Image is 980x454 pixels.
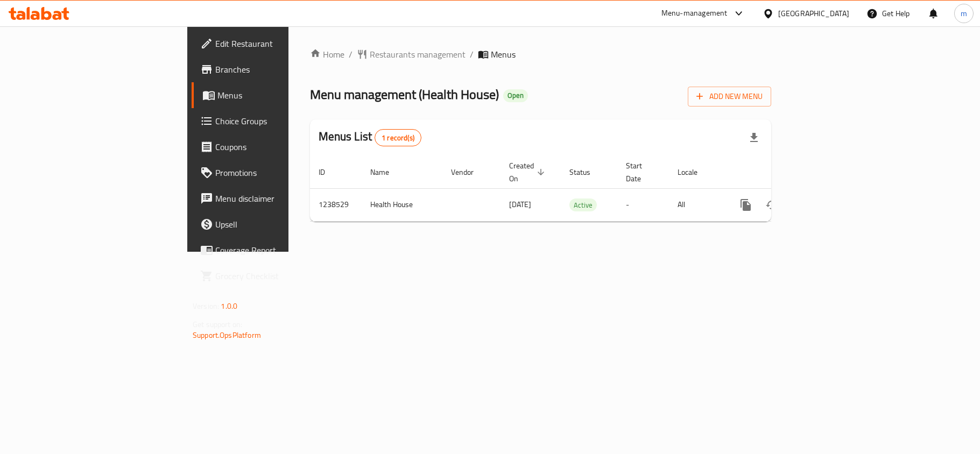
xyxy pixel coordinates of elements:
[192,31,351,56] a: Edit Restaurant
[193,299,219,313] span: Version:
[215,244,342,257] span: Coverage Report
[217,89,342,102] span: Menus
[193,317,242,331] span: Get support on:
[375,133,421,143] span: 1 record(s)
[215,192,342,205] span: Menu disclaimer
[192,237,351,263] a: Coverage Report
[215,166,342,179] span: Promotions
[370,166,403,179] span: Name
[759,192,785,218] button: Change Status
[215,269,342,282] span: Grocery Checklist
[733,192,759,218] button: more
[362,188,442,221] td: Health House
[215,218,342,231] span: Upsell
[192,160,351,186] a: Promotions
[215,140,342,153] span: Coupons
[192,56,351,82] a: Branches
[319,129,421,146] h2: Menus List
[193,328,261,342] a: Support.OpsPlatform
[375,129,421,146] div: Total records count
[310,48,771,61] nav: breadcrumb
[451,166,488,179] span: Vendor
[503,89,528,102] div: Open
[215,115,342,127] span: Choice Groups
[509,197,531,211] span: [DATE]
[696,90,763,103] span: Add New Menu
[310,82,499,107] span: Menu management ( Health House )
[669,188,724,221] td: All
[778,8,849,19] div: [GEOGRAPHIC_DATA]
[192,211,351,237] a: Upsell
[192,186,351,211] a: Menu disclaimer
[192,108,351,134] a: Choice Groups
[310,156,845,222] table: enhanced table
[215,63,342,76] span: Branches
[724,156,845,189] th: Actions
[961,8,967,19] span: m
[370,48,466,61] span: Restaurants management
[491,48,516,61] span: Menus
[617,188,669,221] td: -
[661,7,728,20] div: Menu-management
[192,134,351,160] a: Coupons
[215,37,342,50] span: Edit Restaurant
[192,82,351,108] a: Menus
[569,166,604,179] span: Status
[192,263,351,289] a: Grocery Checklist
[221,299,237,313] span: 1.0.0
[741,125,767,151] div: Export file
[509,159,548,185] span: Created On
[569,198,597,211] div: Active
[319,166,339,179] span: ID
[688,87,771,107] button: Add New Menu
[503,91,528,100] span: Open
[470,48,474,61] li: /
[569,199,597,211] span: Active
[357,48,466,61] a: Restaurants management
[626,159,656,185] span: Start Date
[678,166,711,179] span: Locale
